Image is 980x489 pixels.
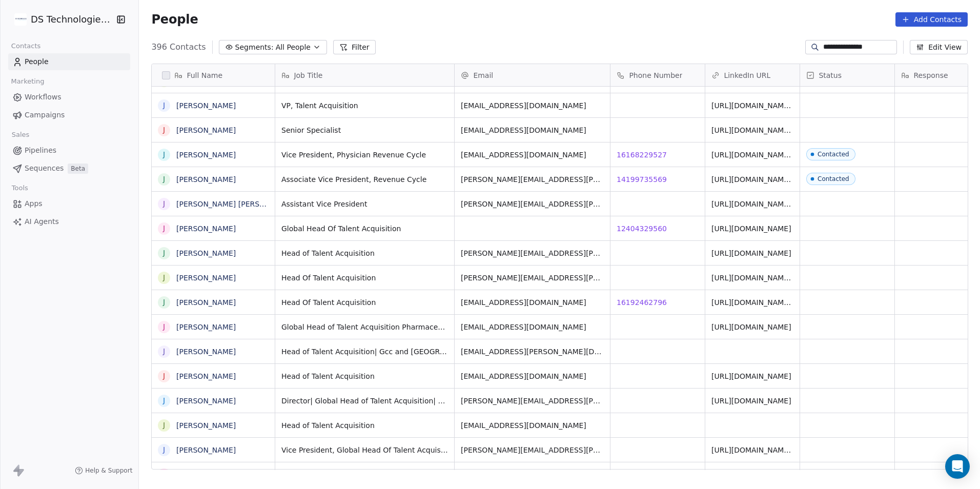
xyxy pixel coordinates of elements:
[176,225,236,233] a: [PERSON_NAME]
[163,174,165,185] div: J
[163,149,165,160] div: J
[14,13,27,26] img: DS%20Updated%20Logo.jpg
[163,248,165,258] div: J
[152,64,275,86] div: Full Name
[333,40,376,54] button: Filter
[163,469,165,480] div: J
[461,248,604,258] span: [PERSON_NAME][EMAIL_ADDRESS][PERSON_NAME][DOMAIN_NAME]
[461,297,604,308] span: [EMAIL_ADDRESS][DOMAIN_NAME]
[176,298,236,307] a: [PERSON_NAME]
[617,470,667,480] span: 16108048996
[25,110,65,120] span: Campaigns
[800,64,894,86] div: Status
[8,53,130,70] a: People
[163,444,165,455] div: J
[724,70,770,80] span: LinkedIn URL
[711,298,851,307] a: [URL][DOMAIN_NAME][PERSON_NAME]
[163,297,165,308] div: J
[711,200,851,208] a: [URL][DOMAIN_NAME][PERSON_NAME]
[711,249,791,257] a: [URL][DOMAIN_NAME]
[235,42,274,53] span: Segments:
[163,125,165,135] div: J
[711,372,791,380] a: [URL][DOMAIN_NAME]
[461,396,604,406] span: [PERSON_NAME][EMAIL_ADDRESS][PERSON_NAME][DOMAIN_NAME]
[176,323,236,331] a: [PERSON_NAME]
[163,272,165,283] div: J
[176,151,236,159] a: [PERSON_NAME]
[25,198,43,209] span: Apps
[281,322,448,332] span: Global Head of Talent Acquisition Pharmaceuticals
[281,445,448,455] span: Vice President, Global Head Of Talent Acquisition
[275,64,454,86] div: Job Title
[8,213,130,230] a: AI Agents
[705,64,800,86] div: LinkedIn URL
[85,466,132,475] span: Help & Support
[461,125,604,135] span: [EMAIL_ADDRESS][DOMAIN_NAME]
[945,454,970,479] div: Open Intercom Messenger
[711,101,851,110] a: [URL][DOMAIN_NAME][PERSON_NAME]
[711,274,851,282] a: [URL][DOMAIN_NAME][PERSON_NAME]
[281,174,448,185] span: Associate Vice President, Revenue Cycle
[461,470,604,480] span: [PERSON_NAME][EMAIL_ADDRESS][DOMAIN_NAME]
[461,371,604,381] span: [EMAIL_ADDRESS][DOMAIN_NAME]
[281,347,448,357] span: Head of Talent Acquisition| Gcc and [GEOGRAPHIC_DATA]
[25,92,62,103] span: Workflows
[152,87,275,470] div: grid
[281,273,448,283] span: Head Of Talent Acquisition
[8,107,130,124] a: Campaigns
[281,125,448,135] span: Senior Specialist
[818,175,849,182] div: Contacted
[25,163,64,174] span: Sequences
[461,273,604,283] span: [PERSON_NAME][EMAIL_ADDRESS][PERSON_NAME][PERSON_NAME][DOMAIN_NAME]
[711,151,851,159] a: [URL][DOMAIN_NAME][PERSON_NAME]
[461,420,604,431] span: [EMAIL_ADDRESS][DOMAIN_NAME]
[176,249,236,257] a: [PERSON_NAME]
[7,180,32,196] span: Tools
[281,199,448,209] span: Assistant Vice President
[461,445,604,455] span: [PERSON_NAME][EMAIL_ADDRESS][PERSON_NAME][DOMAIN_NAME]
[281,371,448,381] span: Head of Talent Acquisition
[461,174,604,185] span: [PERSON_NAME][EMAIL_ADDRESS][PERSON_NAME][DOMAIN_NAME]
[176,348,236,356] a: [PERSON_NAME]
[461,100,604,111] span: [EMAIL_ADDRESS][DOMAIN_NAME]
[281,223,448,234] span: Global Head Of Talent Acquisition
[711,225,791,233] a: [URL][DOMAIN_NAME]
[276,42,311,53] span: All People
[8,160,130,177] a: SequencesBeta
[461,199,604,209] span: [PERSON_NAME][EMAIL_ADDRESS][PERSON_NAME][DOMAIN_NAME]
[163,198,165,209] div: J
[187,70,222,80] span: Full Name
[617,297,667,308] span: 16192462796
[617,223,667,234] span: 12404329560
[281,470,448,480] span: Global Head of Talent Acquisition| Pharmaceuticals
[7,127,34,142] span: Sales
[910,40,968,54] button: Edit View
[25,56,49,67] span: People
[163,346,165,357] div: J
[281,150,448,160] span: Vice President, Physician Revenue Cycle
[461,347,604,357] span: [EMAIL_ADDRESS][PERSON_NAME][DOMAIN_NAME]
[163,223,165,234] div: J
[895,12,968,27] button: Add Contacts
[7,38,45,54] span: Contacts
[163,420,165,431] div: J
[8,142,130,159] a: Pipelines
[68,164,88,174] span: Beta
[176,101,236,110] a: [PERSON_NAME]
[12,11,110,28] button: DS Technologies Inc
[7,74,49,89] span: Marketing
[294,70,322,80] span: Job Title
[617,150,667,160] span: 16168229527
[818,151,849,158] div: Contacted
[163,395,165,406] div: J
[163,371,165,381] div: J
[176,175,236,184] a: [PERSON_NAME]
[617,174,667,185] span: 14199735569
[913,70,948,80] span: Response
[461,322,604,332] span: [EMAIL_ADDRESS][DOMAIN_NAME]
[176,126,236,134] a: [PERSON_NAME]
[75,466,132,475] a: Help & Support
[176,446,236,454] a: [PERSON_NAME]
[25,216,59,227] span: AI Agents
[176,200,298,208] a: [PERSON_NAME] [PERSON_NAME]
